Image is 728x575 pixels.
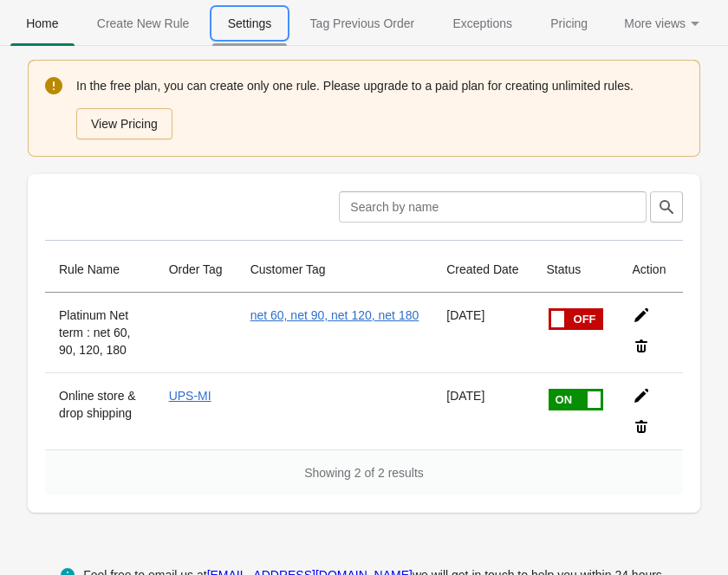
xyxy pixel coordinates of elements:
button: View Pricing [76,108,172,139]
button: Home [7,1,78,46]
span: Settings [212,8,288,39]
span: Pricing [535,8,603,39]
th: Online store & drop shipping [45,372,155,449]
td: [DATE] [432,372,532,449]
span: Tag Previous Order [294,8,430,39]
div: Showing 2 of 2 results [45,449,683,495]
th: Status [533,247,619,293]
th: Platinum Net term : net 60, 90, 120, 180 [45,293,155,372]
span: Create New Rule [81,8,205,39]
button: Settings [209,1,291,46]
td: [DATE] [432,293,532,372]
span: More views [610,8,718,39]
span: Home [10,8,75,39]
th: Customer Tag [237,247,433,293]
button: Create_New_Rule [78,1,209,46]
th: Created Date [432,247,532,293]
th: Action [619,247,683,293]
th: Rule Name [45,247,155,293]
a: net 60, net 90, net 120, net 180 [250,308,419,322]
span: Exceptions [437,8,528,39]
a: UPS-MI [169,389,211,403]
input: Search by name [339,191,647,223]
div: In the free plan, you can create only one rule. Please upgrade to a paid plan for creating unlimi... [76,75,683,141]
th: Order Tag [155,247,237,293]
button: More tabs [607,1,721,46]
